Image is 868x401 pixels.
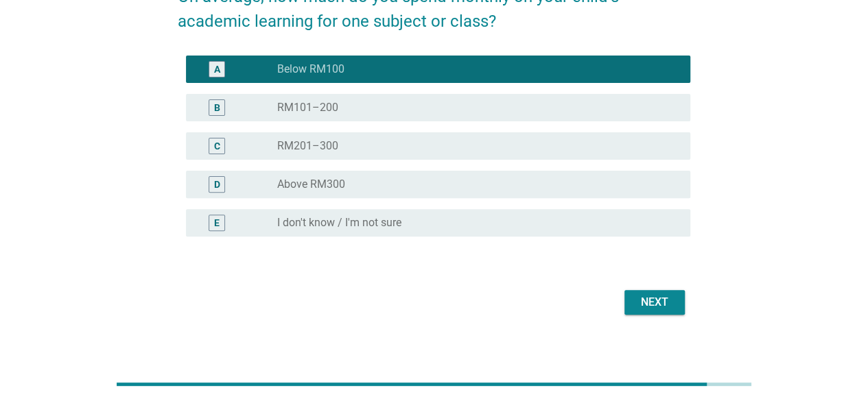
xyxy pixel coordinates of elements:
[277,101,338,114] label: RM101–200
[214,62,220,76] div: A
[277,139,338,153] label: RM201–300
[624,290,685,315] button: Next
[277,62,344,76] label: Below RM100
[214,100,220,114] div: B
[214,138,220,153] div: C
[635,294,674,311] div: Next
[214,215,220,230] div: E
[277,178,345,191] label: Above RM300
[277,216,401,230] label: I don't know / I'm not sure
[214,177,220,191] div: D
